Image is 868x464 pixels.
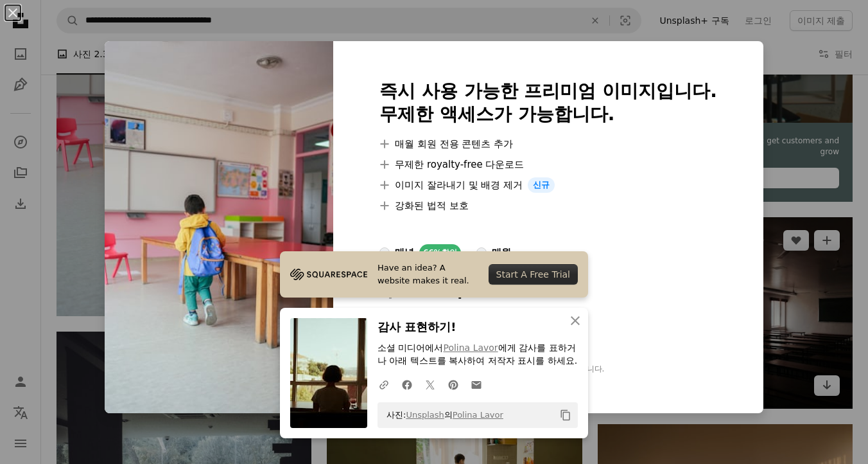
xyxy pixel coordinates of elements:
span: Have an idea? A website makes it real. [378,262,478,287]
a: Pinterest에 공유 [442,371,465,397]
h3: 감사 표현하기! [378,318,578,337]
button: 클립보드에 복사하기 [555,404,577,426]
img: file-1705255347840-230a6ab5bca9image [290,265,367,284]
div: 66% 할인 [419,244,461,262]
a: Polina Lavor [443,343,498,353]
input: 매년66%할인 [379,247,390,258]
a: Polina Lavor [453,410,503,420]
p: 소셜 미디어에서 에게 감사를 표하거나 아래 텍스트를 복사하여 저작자 표시를 하세요. [378,342,578,368]
li: 이미지 잘라내기 및 배경 제거 [379,177,717,193]
li: 무제한 royalty-free 다운로드 [379,157,717,172]
h2: 즉시 사용 가능한 프리미엄 이미지입니다. 무제한 액세스가 가능합니다. [379,80,717,126]
span: 사진: 의 [380,405,503,425]
a: Have an idea? A website makes it real.Start A Free Trial [280,251,588,298]
div: Start A Free Trial [489,264,578,285]
a: Facebook에 공유 [395,371,419,397]
li: 매월 회원 전용 콘텐츠 추가 [379,136,717,152]
span: 신규 [528,177,555,193]
li: 강화된 법적 보호 [379,198,717,213]
a: Twitter에 공유 [419,371,442,397]
input: 매월 [476,247,487,258]
a: 이메일로 공유에 공유 [465,371,488,397]
div: 매월 [492,245,511,260]
a: Unsplash [406,410,444,420]
div: 매년 [395,245,414,260]
img: premium_photo-1687128298199-f07da7cbaea8 [105,41,333,413]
